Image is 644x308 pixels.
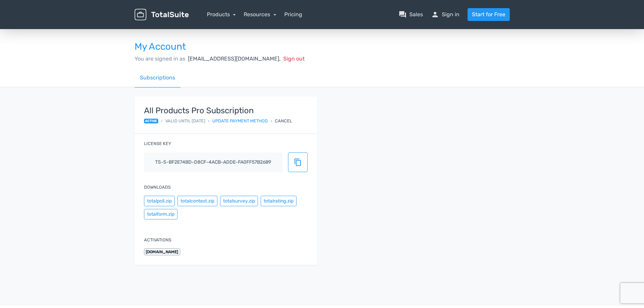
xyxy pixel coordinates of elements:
[212,118,268,124] a: Update payment method
[275,118,292,124] div: Cancel
[177,196,217,206] button: totalcontest.zip
[288,152,308,172] button: content_copy
[165,118,205,124] span: Valid until [DATE]
[144,106,292,115] strong: All Products Pro Subscription
[283,55,305,62] span: Sign out
[144,209,177,219] button: totalform.zip
[270,118,272,124] span: •
[399,10,407,19] span: question_answer
[261,196,296,206] button: totalrating.zip
[208,118,210,124] span: •
[431,10,439,19] span: person
[144,237,171,243] label: Activations
[161,118,163,124] span: •
[244,11,276,18] a: Resources
[468,8,510,21] a: Start for Free
[144,140,171,147] label: License key
[144,119,159,123] span: active
[135,68,181,88] a: Subscriptions
[188,55,281,62] span: [EMAIL_ADDRESS][DOMAIN_NAME],
[144,184,171,190] label: Downloads
[220,196,258,206] button: totalsurvey.zip
[284,10,302,19] a: Pricing
[135,42,510,52] h3: My Account
[294,158,302,166] span: content_copy
[431,10,459,19] a: personSign in
[399,10,423,19] a: question_answerSales
[144,248,181,255] span: [DOMAIN_NAME]
[135,9,189,21] img: TotalSuite for WordPress
[135,55,185,62] span: You are signed in as
[207,11,236,18] a: Products
[144,196,175,206] button: totalpoll.zip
